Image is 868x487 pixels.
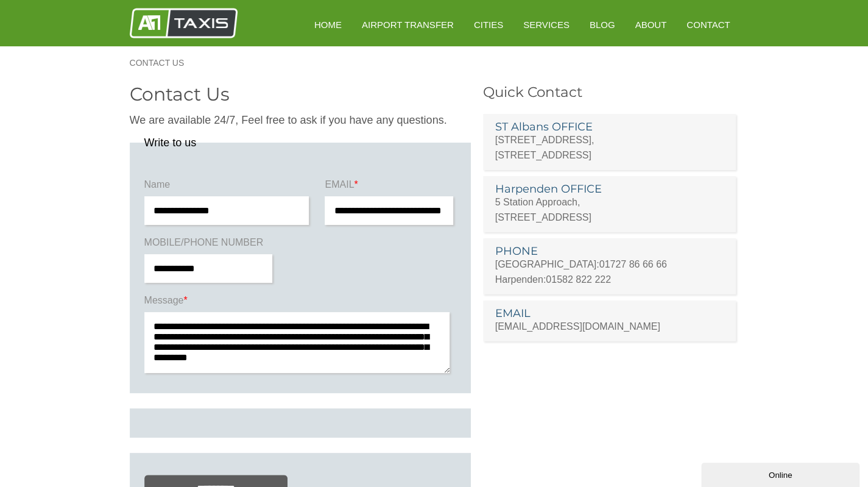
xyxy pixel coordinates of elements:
label: EMAIL [325,178,456,196]
a: Services [515,10,578,40]
h3: PHONE [495,246,724,257]
p: We are available 24/7, Feel free to ask if you have any questions. [130,113,471,128]
label: Message [144,294,456,312]
label: Name [144,178,312,196]
p: Harpenden: [495,272,724,287]
a: Cities [465,10,512,40]
p: 5 Station Approach, [STREET_ADDRESS] [495,194,724,225]
h3: EMAIL [495,308,724,319]
iframe: chat widget [701,460,862,487]
h3: Quick Contact [483,85,739,99]
p: [GEOGRAPHIC_DATA]: [495,257,724,272]
a: Contact Us [130,59,197,67]
p: [STREET_ADDRESS], [STREET_ADDRESS] [495,132,724,163]
h3: ST Albans OFFICE [495,121,724,132]
a: 01582 822 222 [546,274,611,285]
a: 01727 86 66 66 [599,259,667,269]
h2: Contact Us [130,85,471,104]
label: MOBILE/PHONE NUMBER [144,236,275,254]
img: A1 Taxis [130,8,238,38]
a: Airport Transfer [353,10,462,40]
a: Contact [678,10,738,40]
h3: Harpenden OFFICE [495,183,724,194]
legend: Write to us [144,137,197,148]
a: [EMAIL_ADDRESS][DOMAIN_NAME] [495,321,660,332]
a: Blog [581,10,624,40]
a: About [626,10,675,40]
a: HOME [306,10,350,40]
